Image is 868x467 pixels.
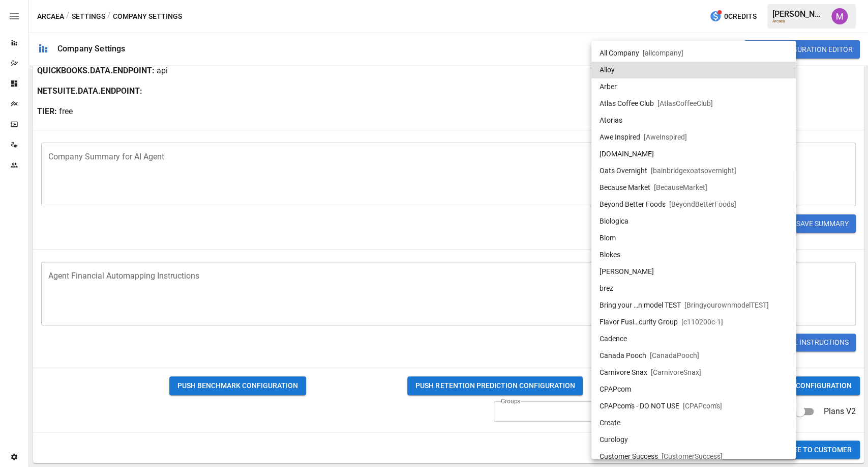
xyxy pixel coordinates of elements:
span: Blokes [600,250,620,260]
span: [ allcompany ] [643,48,683,59]
span: Curology [600,434,628,445]
span: Awe Inspired [600,132,640,143]
span: Cadence [600,334,627,344]
span: Biom [600,233,616,243]
span: [DOMAIN_NAME] [600,149,654,159]
span: Oats Overnight [600,166,647,176]
span: [ BecauseMarket ] [654,182,707,193]
span: [PERSON_NAME] [600,266,654,277]
span: Flavor Fusi…curity Group [600,317,678,327]
span: Create [600,418,620,428]
span: Bring your …n model TEST [600,300,681,311]
span: brez [600,283,613,294]
span: Carnivore Snax [600,367,647,378]
span: [ CarnivoreSnax ] [651,367,701,378]
span: [ CPAPcom's ] [683,401,722,411]
span: [ c110200c-1 ] [681,317,723,327]
span: Atlas Coffee Club [600,98,654,109]
span: Customer Success [600,451,658,462]
span: [ BringyourownmodelTEST ] [684,300,769,311]
span: Atorias [600,115,622,126]
span: [ AweInspired ] [644,132,687,143]
span: [ CanadaPooch ] [650,350,699,361]
span: Beyond Better Foods [600,199,666,210]
span: CPAPcom's - DO NOT USE [600,401,679,411]
span: [ BeyondBetterFoods ] [669,199,736,210]
span: Biologica [600,216,628,227]
span: Arber [600,81,617,92]
span: [ bainbridgexoatsovernight ] [651,166,736,176]
span: Because Market [600,182,650,193]
span: All Company [600,48,639,59]
span: Canada Pooch [600,350,646,361]
span: [ CustomerSuccess ] [662,451,723,462]
span: CPAPcom [600,384,631,395]
span: Alloy [600,65,615,75]
span: [ AtlasCoffeeClub ] [657,98,713,109]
